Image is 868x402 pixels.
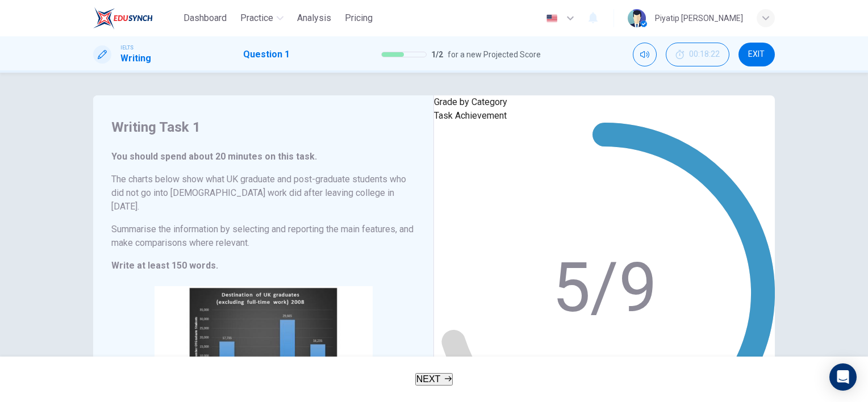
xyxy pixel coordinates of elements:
p: Grade by Category [434,95,775,109]
button: EXIT [738,43,775,66]
img: EduSynch logo [93,7,153,30]
button: Pricing [340,8,377,28]
strong: Write at least 150 words. [111,260,218,271]
span: EXIT [748,50,765,59]
div: Open Intercom Messenger [829,363,857,391]
span: for a new Projected Score [448,48,541,61]
div: Hide [666,43,729,66]
span: Task Achievement [434,110,507,121]
div: Mute [633,43,657,66]
div: Piyatip [PERSON_NAME] [655,11,743,25]
span: 1 / 2 [431,48,443,61]
span: 00:18:22 [689,50,720,59]
button: 00:18:22 [666,43,729,66]
button: NEXT [415,373,453,386]
h6: Summarise the information by selecting and reporting the main features, and make comparisons wher... [111,223,415,250]
span: NEXT [416,374,441,384]
h1: Writing [120,52,151,65]
text: 5/9 [552,248,657,328]
span: Analysis [297,11,331,25]
button: Practice [236,8,288,28]
span: Pricing [345,11,373,25]
h6: You should spend about 20 minutes on this task. [111,150,415,164]
button: Analysis [293,8,336,28]
span: Dashboard [183,11,227,25]
h6: The charts below show what UK graduate and post-graduate students who did not go into [DEMOGRAPHI... [111,173,415,213]
img: en [545,14,559,23]
img: Profile picture [628,9,646,27]
span: IELTS [120,44,133,52]
button: Dashboard [179,8,231,28]
h4: Writing Task 1 [111,118,415,136]
span: Practice [240,11,273,25]
a: EduSynch logo [93,7,179,30]
h1: Question 1 [243,48,290,61]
